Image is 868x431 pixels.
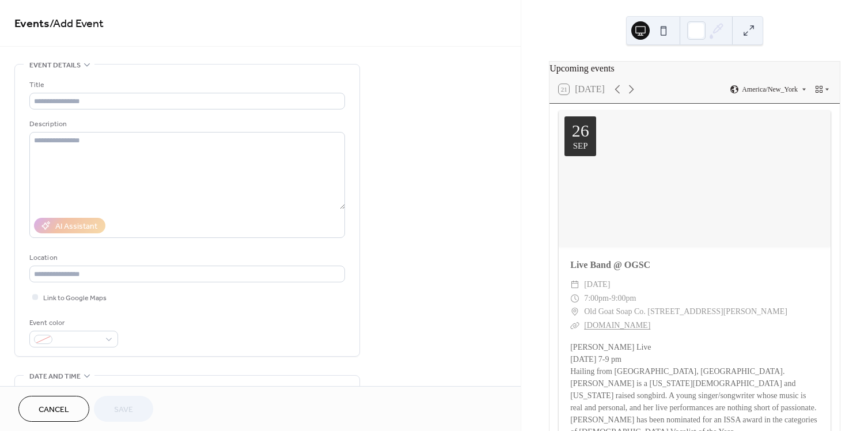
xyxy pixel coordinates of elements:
[50,13,104,35] span: / Add Event
[570,319,579,332] div: ​
[573,142,587,150] div: Sep
[29,59,81,71] span: Event details
[584,305,794,319] span: Old Goat Soap Co. [STREET_ADDRESS][PERSON_NAME]
[584,292,613,305] span: 7:00pm
[737,86,798,93] span: America/New_York
[29,317,116,329] div: Event color
[29,252,343,264] div: Location
[584,320,650,331] a: [DOMAIN_NAME]
[584,278,609,292] span: [DATE]
[570,305,579,319] div: ​
[39,404,69,416] span: Cancel
[43,292,107,304] span: Link to Google Maps
[29,118,343,130] div: Description
[18,396,89,422] button: Cancel
[29,370,81,383] span: Date and time
[613,292,616,305] span: -
[549,62,840,75] div: Upcoming events
[570,260,650,270] a: Live Band @ OGSC
[29,79,343,91] div: Title
[14,13,50,35] a: Events
[616,292,645,305] span: 9:00pm
[570,292,579,305] div: ​
[570,278,579,292] div: ​
[571,122,590,139] div: 26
